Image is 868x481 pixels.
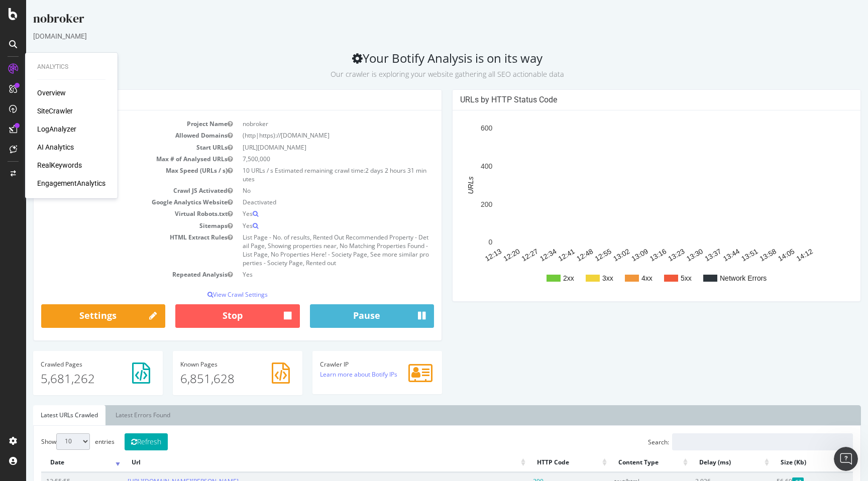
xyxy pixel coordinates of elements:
[732,247,752,263] text: 13:58
[677,247,697,263] text: 13:37
[549,247,569,263] text: 12:48
[15,185,211,196] td: Crawl JS Activated
[211,196,408,208] td: Deactivated
[458,247,477,263] text: 12:13
[7,31,835,41] div: [DOMAIN_NAME]
[37,88,66,98] a: Overview
[646,433,827,450] input: Search:
[622,247,642,263] text: 13:16
[696,247,715,263] text: 13:44
[659,247,679,263] text: 13:30
[476,247,495,263] text: 12:20
[211,269,408,280] td: Yes
[615,274,626,282] text: 4xx
[769,247,788,263] text: 14:12
[15,269,211,280] td: Repeated Analysis
[15,361,129,368] h4: Pages Crawled
[750,247,770,263] text: 14:05
[211,231,408,269] td: List Page - No. of results, Rented Out Recommended Property - Detail Page, Showing properties nea...
[37,124,76,134] a: LogAnalyzer
[745,453,827,472] th: Size (Kb): activate to sort column ascending
[531,247,551,263] text: 12:41
[211,220,408,231] td: Yes
[434,118,827,294] svg: A chart.
[211,165,408,185] td: 10 URLs / s Estimated remaining crawl time:
[211,208,408,219] td: Yes
[15,118,211,130] td: Project Name
[15,130,211,141] td: Allowed Domains
[216,166,400,183] span: 2 days 2 hours 31 minutes
[15,165,211,185] td: Max Speed (URLs / s)
[441,177,449,194] text: URLs
[15,453,96,472] th: Date: activate to sort column ascending
[694,274,740,282] text: Network Errors
[512,247,532,263] text: 12:34
[7,51,835,79] h2: Your Botify Analysis is on its way
[154,361,269,368] h4: Pages Known
[37,178,105,188] a: EngagementAnalytics
[211,142,408,153] td: [URL][DOMAIN_NAME]
[586,247,605,263] text: 13:02
[455,200,467,208] text: 200
[30,433,64,450] select: Showentries
[434,95,827,105] h4: URLs by HTTP Status Code
[455,162,467,170] text: 400
[455,125,467,133] text: 600
[15,220,211,231] td: Sitemaps
[463,238,467,247] text: 0
[304,69,538,79] small: Our crawler is exploring your website gathering all SEO actionable data
[37,63,105,71] div: Analytics
[15,370,129,387] p: 5,681,262
[583,453,665,472] th: Content Type: activate to sort column ascending
[211,185,408,196] td: No
[15,304,139,328] a: Settings
[502,453,583,472] th: HTTP Code: activate to sort column ascending
[37,160,82,170] a: RealKeywords
[7,405,79,425] a: Latest URLs Crawled
[37,142,74,152] a: AI Analytics
[15,153,211,165] td: Max # of Analysed URLs
[294,361,408,368] h4: Crawler IP
[294,370,371,379] a: Learn more about Botify IPs
[82,405,152,425] a: Latest Errors Found
[714,247,733,263] text: 13:51
[37,106,73,116] a: SiteCrawler
[149,304,273,328] button: Stop
[640,247,660,263] text: 13:23
[15,208,211,219] td: Virtual Robots.txt
[494,247,514,263] text: 12:27
[15,95,408,105] h4: Analysis Settings
[664,453,745,472] th: Delay (ms): activate to sort column ascending
[211,153,408,165] td: 7,500,000
[537,274,548,282] text: 2xx
[655,274,666,282] text: 5xx
[284,304,408,328] button: Pause
[154,370,269,387] p: 6,851,628
[15,290,408,299] p: View Crawl Settings
[576,274,587,282] text: 3xx
[211,130,408,141] td: (http|https)://[DOMAIN_NAME]
[622,433,827,450] label: Search:
[604,247,623,263] text: 13:09
[567,247,587,263] text: 12:55
[15,142,211,153] td: Start URLs
[98,433,142,450] button: Refresh
[96,453,502,472] th: Url: activate to sort column ascending
[15,433,88,450] label: Show entries
[15,196,211,208] td: Google Analytics Website
[7,10,835,31] div: nobroker
[15,231,211,269] td: HTML Extract Rules
[211,118,408,130] td: nobroker
[834,447,858,471] iframe: Intercom live chat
